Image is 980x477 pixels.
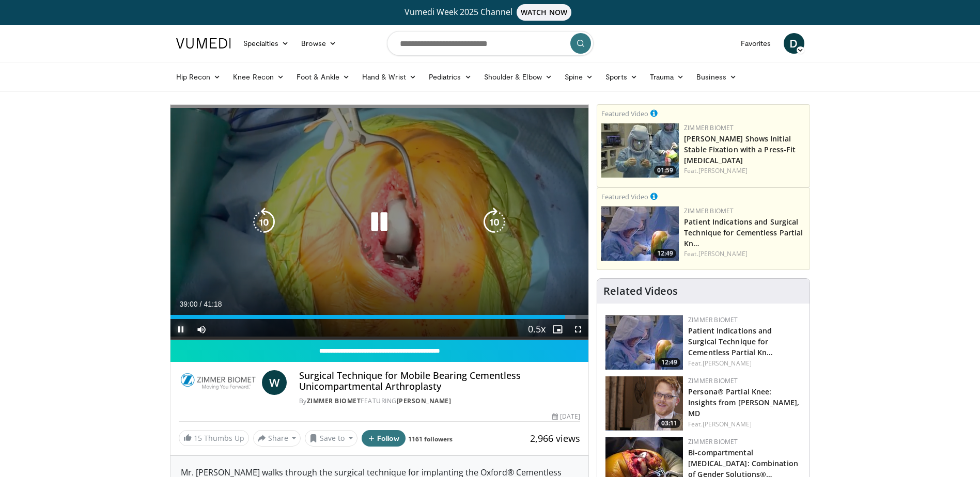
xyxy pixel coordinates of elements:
a: W [262,370,287,395]
a: Favorites [735,33,777,54]
button: Pause [170,319,191,340]
a: [PERSON_NAME] Shows Initial Stable Fixation with a Press-Fit [MEDICAL_DATA] [684,134,796,165]
span: 01:59 [654,166,676,175]
button: Fullscreen [568,319,588,340]
img: 6bc46ad6-b634-4876-a934-24d4e08d5fac.150x105_q85_crop-smart_upscale.jpg [601,123,679,178]
a: Shoulder & Elbow [478,67,558,87]
div: Progress Bar [170,315,589,319]
div: Feat. [688,359,801,368]
a: 12:49 [601,206,679,261]
span: 03:11 [658,419,680,428]
div: By FEATURING [299,396,580,406]
small: Featured Video [601,192,648,201]
a: Hand & Wrist [356,67,423,87]
video-js: Video Player [170,105,589,340]
a: Zimmer Biomet [688,437,738,446]
a: [PERSON_NAME] [698,249,748,258]
img: 2c28c705-9b27-4f8d-ae69-2594b16edd0d.150x105_q85_crop-smart_upscale.jpg [605,315,683,370]
small: Featured Video [601,109,648,118]
a: 03:11 [605,376,683,431]
input: Search topics, interventions [387,31,594,56]
button: Mute [191,319,212,340]
a: 1161 followers [408,435,453,443]
div: [DATE] [552,412,580,421]
span: 2,966 views [530,432,580,444]
a: Business [690,67,743,87]
a: [PERSON_NAME] [397,396,452,405]
a: Zimmer Biomet [688,315,738,324]
img: VuMedi Logo [176,38,231,49]
a: [PERSON_NAME] [698,166,748,175]
a: Hip Recon [170,67,227,87]
a: Zimmer Biomet [684,206,734,215]
a: Trauma [644,67,691,87]
button: Save to [305,430,357,447]
a: Foot & Ankle [290,67,356,87]
span: 12:49 [654,249,676,258]
a: Sports [599,67,644,87]
a: Vumedi Week 2025 ChannelWATCH NOW [178,4,803,21]
h4: Surgical Technique for Mobile Bearing Cementless Unicompartmental Arthroplasty [299,370,580,392]
a: [PERSON_NAME] [703,420,752,428]
a: 12:49 [605,315,683,370]
a: Zimmer Biomet [688,376,738,385]
button: Playback Rate [526,319,547,340]
img: Zimmer Biomet [179,370,258,395]
a: Browse [295,33,343,54]
a: 15 Thumbs Up [179,430,249,446]
span: 12:49 [658,358,680,367]
div: Feat. [684,166,805,176]
a: Zimmer Biomet [307,396,361,405]
span: 39:00 [180,300,198,308]
a: D [784,33,804,54]
a: 01:59 [601,123,679,178]
span: 41:18 [204,300,222,308]
a: Specialties [237,33,295,54]
a: Persona® Partial Knee: Insights from [PERSON_NAME], MD [688,387,799,418]
div: Feat. [688,420,801,429]
a: Spine [558,67,599,87]
span: / [200,300,202,308]
img: f87a5073-b7d4-4925-9e52-a0028613b997.png.150x105_q85_crop-smart_upscale.png [605,376,683,431]
button: Enable picture-in-picture mode [547,319,568,340]
div: Feat. [684,249,805,259]
a: Zimmer Biomet [684,123,734,132]
button: Follow [362,430,406,447]
a: Knee Recon [227,67,290,87]
img: 2c28c705-9b27-4f8d-ae69-2594b16edd0d.150x105_q85_crop-smart_upscale.jpg [601,206,679,261]
a: Patient Indications and Surgical Technique for Cementless Partial Kn… [684,217,803,248]
a: Pediatrics [423,67,478,87]
button: Share [253,430,301,447]
a: [PERSON_NAME] [703,359,752,368]
span: WATCH NOW [517,4,571,21]
span: 15 [194,433,202,443]
a: Patient Indications and Surgical Technique for Cementless Partial Kn… [688,326,773,357]
h4: Related Videos [603,285,678,297]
